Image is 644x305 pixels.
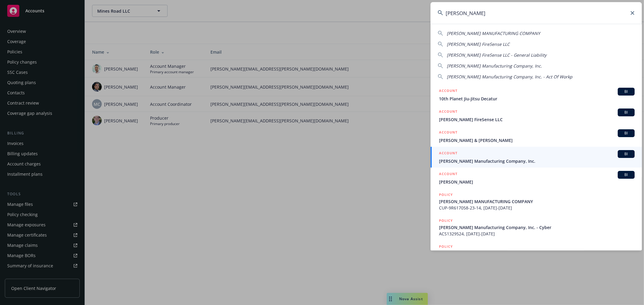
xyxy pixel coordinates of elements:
[447,41,510,47] span: [PERSON_NAME] FireSense LLC
[439,158,635,164] span: [PERSON_NAME] Manufacturing Company, Inc.
[439,179,635,185] span: [PERSON_NAME]
[439,244,453,250] h5: POLICY
[439,171,457,178] h5: ACCOUNT
[447,52,546,58] span: [PERSON_NAME] FireSense LLC - General Liability
[439,192,453,198] h5: POLICY
[431,188,642,214] a: POLICY[PERSON_NAME] MANUFACTURING COMPANYCUP-9R617058-23-14, [DATE]-[DATE]
[447,30,540,36] span: [PERSON_NAME] MANUFACTURING COMPANY
[439,116,635,123] span: [PERSON_NAME] FireSense LLC
[439,137,635,143] span: [PERSON_NAME] & [PERSON_NAME]
[431,126,642,147] a: ACCOUNTBI[PERSON_NAME] & [PERSON_NAME]
[431,240,642,266] a: POLICY$5M Cyber Liability
[620,89,632,94] span: BI
[431,105,642,126] a: ACCOUNTBI[PERSON_NAME] FireSense LLC
[620,151,632,157] span: BI
[439,218,453,224] h5: POLICY
[439,231,635,237] span: ACS1329524, [DATE]-[DATE]
[439,205,635,211] span: CUP-9R617058-23-14, [DATE]-[DATE]
[620,130,632,136] span: BI
[431,84,642,105] a: ACCOUNTBI10th Planet Jiu-Jitsu Decatur
[439,224,635,231] span: [PERSON_NAME] Manufacturing Company, Inc. - Cyber
[439,108,457,116] h5: ACCOUNT
[620,172,632,178] span: BI
[439,129,457,137] h5: ACCOUNT
[439,150,457,157] h5: ACCOUNT
[620,110,632,115] span: BI
[447,63,542,69] span: [PERSON_NAME] Manufacturing Company, Inc.
[439,96,635,102] span: 10th Planet Jiu-Jitsu Decatur
[431,214,642,240] a: POLICY[PERSON_NAME] Manufacturing Company, Inc. - CyberACS1329524, [DATE]-[DATE]
[431,147,642,168] a: ACCOUNTBI[PERSON_NAME] Manufacturing Company, Inc.
[447,74,572,80] span: [PERSON_NAME] Manufacturing Company, Inc. - Act Of Workp
[439,88,457,95] h5: ACCOUNT
[431,168,642,188] a: ACCOUNTBI[PERSON_NAME]
[431,2,642,24] input: Search...
[439,250,635,256] span: $5M Cyber Liability
[439,198,635,205] span: [PERSON_NAME] MANUFACTURING COMPANY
